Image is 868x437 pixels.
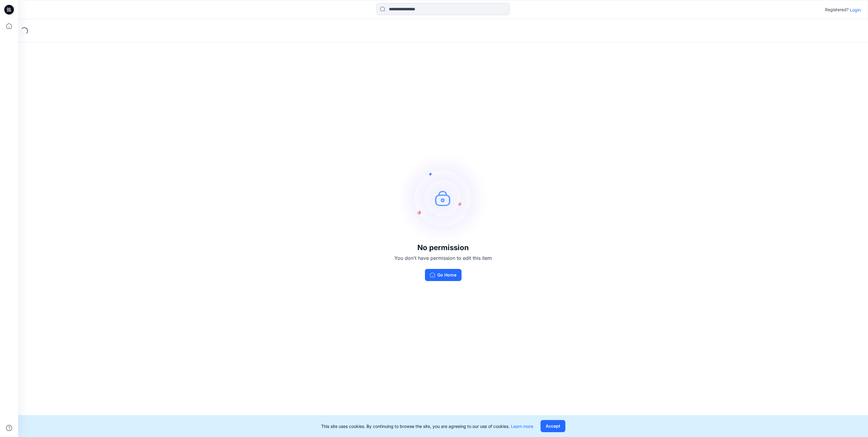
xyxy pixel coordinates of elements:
a: Learn more [511,424,533,429]
button: Go Home [425,269,462,281]
p: You don't have permission to edit this item [394,254,492,262]
p: This site uses cookies. By continuing to browse the site, you are agreeing to our use of cookies. [321,423,533,429]
p: Login [850,7,861,13]
p: Registered? [825,6,849,13]
button: Accept [541,420,565,432]
h3: No permission [394,243,492,252]
img: no-perm.svg [398,153,488,243]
